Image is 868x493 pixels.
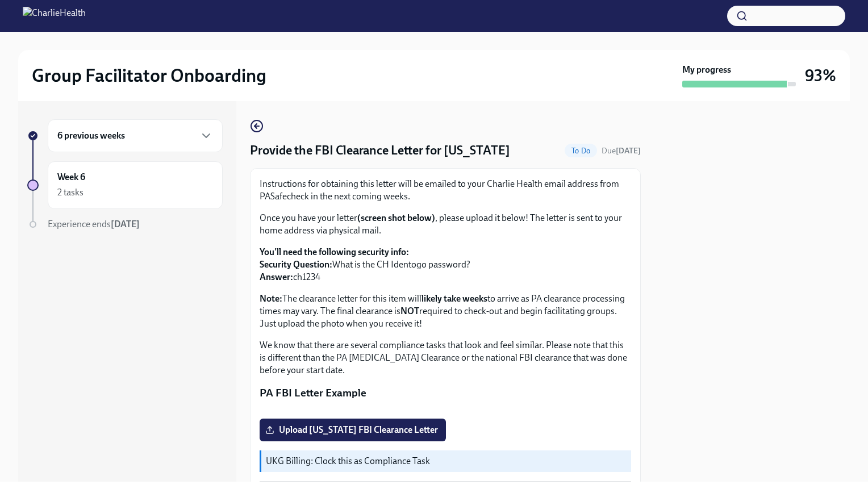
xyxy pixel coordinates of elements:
[260,259,332,270] strong: Security Question:
[260,339,631,377] p: We know that there are several compliance tasks that look and feel similar. Please note that this...
[602,145,641,156] span: October 8th, 2025 10:00
[57,171,85,183] h6: Week 6
[266,455,627,467] p: UKG Billing: Clock this as Compliance Task
[111,219,140,229] strong: [DATE]
[57,186,84,199] div: 2 tasks
[260,246,409,257] strong: You'll need the following security info:
[400,306,419,316] strong: NOT
[260,293,631,330] p: The clearance letter for this item will to arrive as PA clearance processing times may vary. The ...
[260,386,631,400] p: PA FBI Letter Example
[48,119,223,152] div: 6 previous weeks
[27,161,223,209] a: Week 62 tasks
[260,178,631,203] p: Instructions for obtaining this letter will be emailed to your Charlie Health email address from ...
[422,293,487,304] strong: likely take weeks
[260,419,446,441] label: Upload [US_STATE] FBI Clearance Letter
[48,219,140,229] span: Experience ends
[32,64,266,87] h2: Group Facilitator Onboarding
[805,65,836,86] h3: 93%
[682,64,731,76] strong: My progress
[602,146,641,156] span: Due
[268,424,438,436] span: Upload [US_STATE] FBI Clearance Letter
[260,246,631,283] p: What is the CH Identogo password? ch1234
[260,271,293,282] strong: Answer:
[357,212,435,223] strong: (screen shot below)
[23,7,86,25] img: CharlieHealth
[616,146,641,156] strong: [DATE]
[260,212,631,237] p: Once you have your letter , please upload it below! The letter is sent to your home address via p...
[260,293,282,304] strong: Note:
[250,142,510,159] h4: Provide the FBI Clearance Letter for [US_STATE]
[57,129,125,142] h6: 6 previous weeks
[565,147,597,155] span: To Do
